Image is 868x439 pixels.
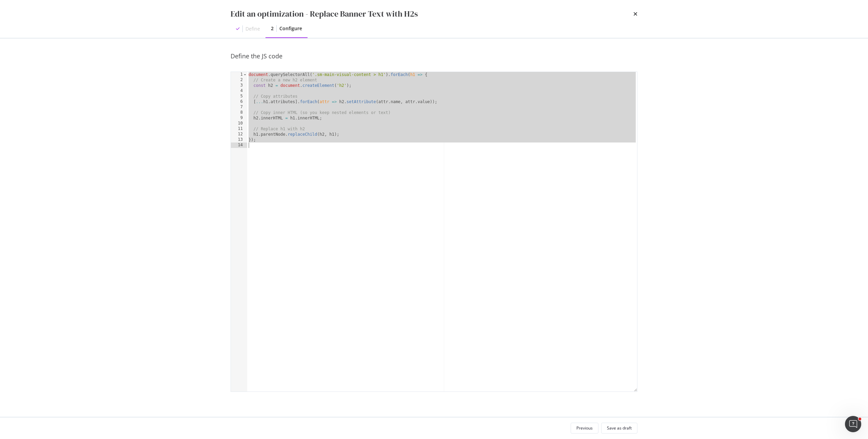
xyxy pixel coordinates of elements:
[231,104,247,110] div: 7
[231,99,247,104] div: 6
[607,425,632,431] div: Save as draft
[231,77,247,83] div: 2
[231,8,418,20] div: Edit an optimization - Replace Banner Text with H2s
[279,25,302,32] div: Configure
[231,52,637,61] div: Define the JS code
[243,72,247,77] span: Toggle code folding, rows 1 through 13
[231,88,247,94] div: 4
[231,115,247,121] div: 9
[231,110,247,115] div: 8
[245,25,260,32] div: Define
[231,72,247,77] div: 1
[601,423,637,434] button: Save as draft
[231,137,247,142] div: 13
[633,8,637,20] div: times
[231,126,247,132] div: 11
[231,142,247,148] div: 14
[576,425,593,431] div: Previous
[231,94,247,99] div: 5
[271,25,274,32] div: 2
[231,121,247,126] div: 10
[231,83,247,88] div: 3
[845,416,861,432] iframe: Intercom live chat
[231,132,247,137] div: 12
[571,423,598,434] button: Previous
